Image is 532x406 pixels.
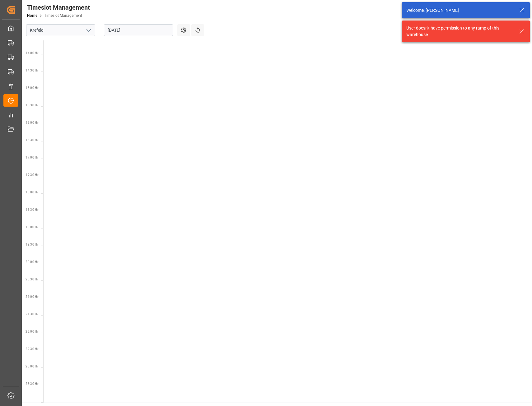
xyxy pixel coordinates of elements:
[26,225,38,229] span: 19:00 Hr
[27,3,90,12] div: Timeslot Management
[26,191,38,194] span: 18:00 Hr
[26,121,38,124] span: 16:00 Hr
[26,243,38,246] span: 19:30 Hr
[26,312,38,316] span: 21:30 Hr
[26,260,38,264] span: 20:00 Hr
[26,295,38,298] span: 21:00 Hr
[26,382,38,385] span: 23:30 Hr
[26,208,38,211] span: 18:30 Hr
[406,25,513,38] div: User doesn't have permission to any ramp of this warehouse
[26,173,38,177] span: 17:30 Hr
[26,365,38,368] span: 23:00 Hr
[26,104,38,107] span: 15:30 Hr
[26,24,95,36] input: Type to search/select
[26,138,38,142] span: 16:30 Hr
[84,25,93,35] button: open menu
[26,86,38,90] span: 15:00 Hr
[26,278,38,281] span: 20:30 Hr
[406,7,513,14] div: Welcome, [PERSON_NAME]
[104,24,173,36] input: DD.MM.YYYY
[26,330,38,333] span: 22:00 Hr
[26,51,38,55] span: 14:00 Hr
[26,347,38,351] span: 22:30 Hr
[26,156,38,159] span: 17:00 Hr
[27,13,37,18] a: Home
[26,69,38,72] span: 14:30 Hr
